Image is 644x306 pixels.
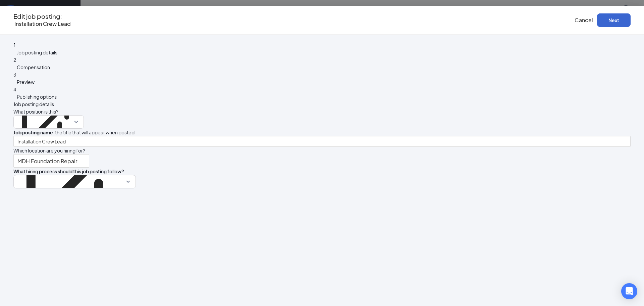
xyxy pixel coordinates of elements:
span: Job posting details [13,101,54,107]
b: Job posting name [13,129,53,135]
h3: Edit job posting: [13,13,71,20]
span: 3 [13,72,16,78]
span: · the title that will appear when posted [13,129,135,135]
svg: ExternalLink [17,130,126,238]
span: What hiring process should this job posting follow? [13,168,124,174]
span: 2 [13,57,16,63]
div: Open Intercom Messenger [621,283,637,299]
div: Installation Crew - Installation Crew Leader [17,117,126,238]
button: Cancel [575,16,593,24]
span: Compensation [17,64,50,70]
span: Job posting details [17,49,57,55]
svg: ExternalLink [17,96,74,152]
span: What position is this? [13,108,58,115]
div: Installation Crew Lead [17,83,74,152]
span: Preview [17,79,35,85]
span: 4 [13,86,16,92]
span: Publishing options [17,94,57,100]
span: 1 [13,42,16,48]
button: Next [597,13,631,27]
span: Installation Crew Lead [14,20,71,27]
span: Which location are you hiring for? [13,147,85,154]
